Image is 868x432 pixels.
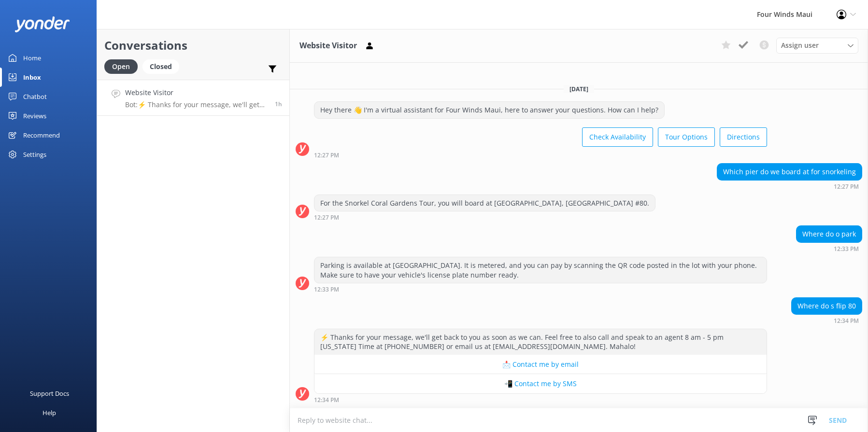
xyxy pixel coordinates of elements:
div: Recommend [23,125,60,145]
h2: Conversations [104,36,282,55]
div: Assign User [776,38,858,53]
img: yonder-white-logo.png [14,16,70,32]
div: Home [23,48,41,68]
div: Where do o park [797,226,862,242]
strong: 12:27 PM [314,215,339,221]
p: Bot: ⚡ Thanks for your message, we'll get back to you as soon as we can. Feel free to also call a... [125,100,268,109]
div: Settings [23,145,46,164]
button: Check Availability [582,127,653,147]
div: Sep 26 2025 12:34pm (UTC -10:00) Pacific/Honolulu [791,317,862,324]
div: Sep 26 2025 12:33pm (UTC -10:00) Pacific/Honolulu [796,245,862,252]
button: Directions [720,127,767,147]
a: Closed [142,61,184,71]
a: Open [104,61,142,71]
div: Sep 26 2025 12:33pm (UTC -10:00) Pacific/Honolulu [314,286,767,293]
div: Parking is available at [GEOGRAPHIC_DATA]. It is metered, and you can pay by scanning the QR code... [314,257,767,283]
strong: 12:34 PM [834,318,859,324]
div: Sep 26 2025 12:34pm (UTC -10:00) Pacific/Honolulu [314,396,767,403]
div: Inbox [23,68,41,87]
div: Sep 26 2025 12:27pm (UTC -10:00) Pacific/Honolulu [314,214,655,221]
div: Reviews [23,106,46,125]
div: Help [43,403,56,422]
div: Chatbot [23,87,47,106]
strong: 12:34 PM [314,397,339,403]
div: Support Docs [30,384,69,403]
a: Website VisitorBot:⚡ Thanks for your message, we'll get back to you as soon as we can. Feel free ... [97,80,289,116]
h3: Website Visitor [299,40,357,52]
div: Which pier do we board at for snorkeling [717,164,862,180]
strong: 12:27 PM [314,153,339,158]
h4: Website Visitor [125,87,268,98]
span: Sep 26 2025 12:34pm (UTC -10:00) Pacific/Honolulu [275,100,282,108]
button: 📩 Contact me by email [314,355,767,374]
div: Open [104,59,138,74]
strong: 12:27 PM [834,184,859,190]
div: For the Snorkel Coral Gardens Tour, you will board at [GEOGRAPHIC_DATA], [GEOGRAPHIC_DATA] #80. [314,195,655,211]
span: [DATE] [564,85,594,93]
div: Sep 26 2025 12:27pm (UTC -10:00) Pacific/Honolulu [717,183,862,190]
div: Closed [142,59,179,74]
strong: 12:33 PM [834,246,859,252]
button: 📲 Contact me by SMS [314,374,767,393]
div: Hey there 👋 I'm a virtual assistant for Four Winds Maui, here to answer your questions. How can I... [314,102,664,118]
button: Tour Options [658,127,715,147]
div: ⚡ Thanks for your message, we'll get back to you as soon as we can. Feel free to also call and sp... [314,329,767,355]
strong: 12:33 PM [314,287,339,293]
div: Sep 26 2025 12:27pm (UTC -10:00) Pacific/Honolulu [314,152,767,158]
span: Assign user [781,40,819,51]
div: Where do s flip 80 [792,298,862,314]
